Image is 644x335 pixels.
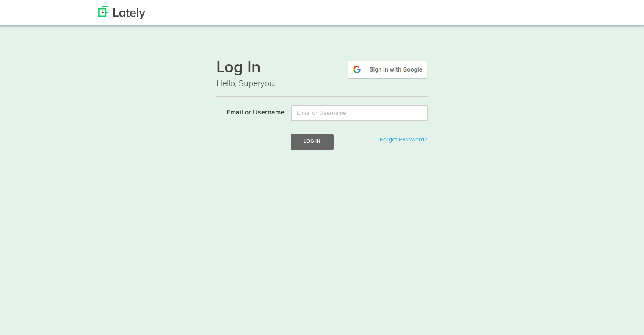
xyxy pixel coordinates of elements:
[291,105,428,121] input: Email or Username
[291,134,333,150] button: Log In
[380,137,427,143] a: Forgot Password?
[347,60,428,79] img: google-signin.png
[216,60,428,78] h1: Log In
[210,105,285,118] label: Email or Username
[216,78,428,90] p: Hello, Superyou.
[98,6,145,19] img: Lately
